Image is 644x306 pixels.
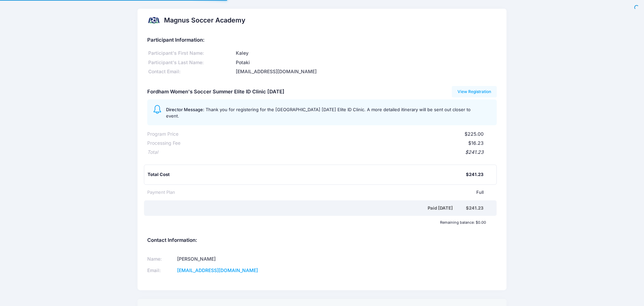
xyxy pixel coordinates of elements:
span: $225.00 [465,131,484,137]
div: Participant's Last Name: [147,59,235,66]
div: Potaki [235,59,497,66]
a: View Registration [452,86,497,97]
div: Contact Email: [147,68,235,75]
div: Processing Fee [147,140,180,147]
div: $241.23 [466,205,483,212]
div: Total Cost [148,171,466,178]
div: Full [175,189,484,196]
h5: Fordham Women's Soccer Summer Elite ID Clinic [DATE] [147,89,284,95]
td: Name: [147,253,175,265]
div: Program Price [147,131,178,138]
div: $241.23 [158,149,484,156]
div: Participant's First Name: [147,50,235,57]
div: Remaining balance: $0.00 [144,220,489,224]
h5: Participant Information: [147,37,497,43]
div: Payment Plan [147,189,175,196]
div: Kaley [235,50,497,57]
div: [EMAIL_ADDRESS][DOMAIN_NAME] [235,68,497,75]
div: Paid [DATE] [149,205,466,212]
span: Director Message: [166,107,204,112]
span: Thank you for registering for the [GEOGRAPHIC_DATA] [DATE] Elite ID Clinic. A more detailed itine... [166,107,471,119]
h2: Magnus Soccer Academy [164,16,245,24]
td: Email: [147,265,175,276]
a: [EMAIL_ADDRESS][DOMAIN_NAME] [177,267,258,273]
h5: Contact Information: [147,237,497,244]
div: $16.23 [180,140,484,147]
div: $241.23 [466,171,483,178]
div: Total [147,149,158,156]
td: [PERSON_NAME] [175,253,314,265]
